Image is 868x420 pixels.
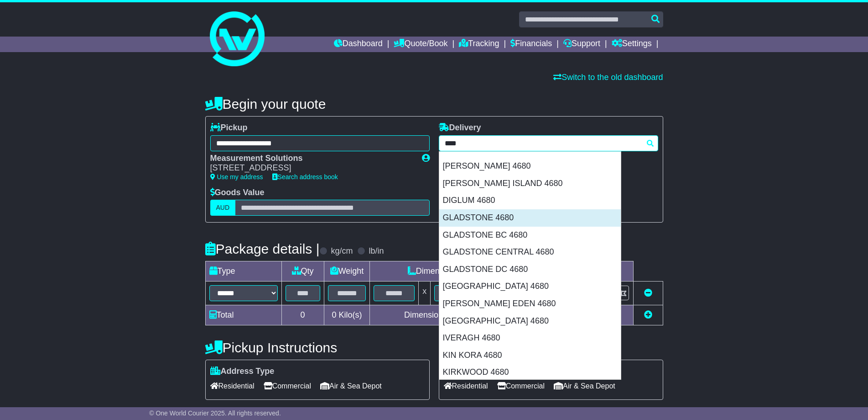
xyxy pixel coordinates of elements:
[205,261,281,282] td: Type
[332,310,336,319] span: 0
[459,37,499,52] a: Tracking
[439,347,621,364] div: KIN KORA 4680
[439,364,621,381] div: KIRKWOOD 4680
[324,305,370,325] td: Kilo(s)
[394,37,447,52] a: Quote/Book
[205,340,430,355] h4: Pickup Instructions
[369,246,384,256] label: lb/in
[439,244,621,261] div: GLADSTONE CENTRAL 4680
[210,163,413,173] div: [STREET_ADDRESS]
[439,123,481,133] label: Delivery
[439,330,621,347] div: IVERAGH 4680
[439,278,621,295] div: [GEOGRAPHIC_DATA] 4680
[510,37,552,52] a: Financials
[644,310,652,319] a: Add new item
[210,154,413,164] div: Measurement Solutions
[644,288,652,298] a: Remove this item
[210,379,255,393] span: Residential
[210,200,236,216] label: AUD
[334,37,383,52] a: Dashboard
[205,241,320,256] h4: Package details |
[320,379,382,393] span: Air & Sea Depot
[205,305,281,325] td: Total
[439,192,621,209] div: DIGLUM 4680
[419,282,431,305] td: x
[210,123,248,133] label: Pickup
[264,379,311,393] span: Commercial
[553,73,663,82] a: Switch to the old dashboard
[444,379,488,393] span: Residential
[205,96,663,112] h4: Begin your quote
[439,295,621,313] div: [PERSON_NAME] EDEN 4680
[439,135,658,151] typeahead: Please provide city
[439,175,621,192] div: [PERSON_NAME] ISLAND 4680
[272,173,338,181] a: Search address book
[324,261,370,282] td: Weight
[370,261,540,282] td: Dimensions (L x W x H)
[439,209,621,227] div: GLADSTONE 4680
[554,379,615,393] span: Air & Sea Depot
[210,367,275,377] label: Address Type
[439,313,621,330] div: [GEOGRAPHIC_DATA] 4680
[331,246,353,256] label: kg/cm
[439,261,621,278] div: GLADSTONE DC 4680
[497,379,545,393] span: Commercial
[370,305,540,325] td: Dimensions in Centimetre(s)
[281,305,324,325] td: 0
[149,409,281,417] span: © One World Courier 2025. All rights reserved.
[563,37,600,52] a: Support
[612,37,652,52] a: Settings
[210,188,265,198] label: Goods Value
[281,261,324,282] td: Qty
[210,173,263,181] a: Use my address
[439,227,621,244] div: GLADSTONE BC 4680
[439,158,621,175] div: [PERSON_NAME] 4680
